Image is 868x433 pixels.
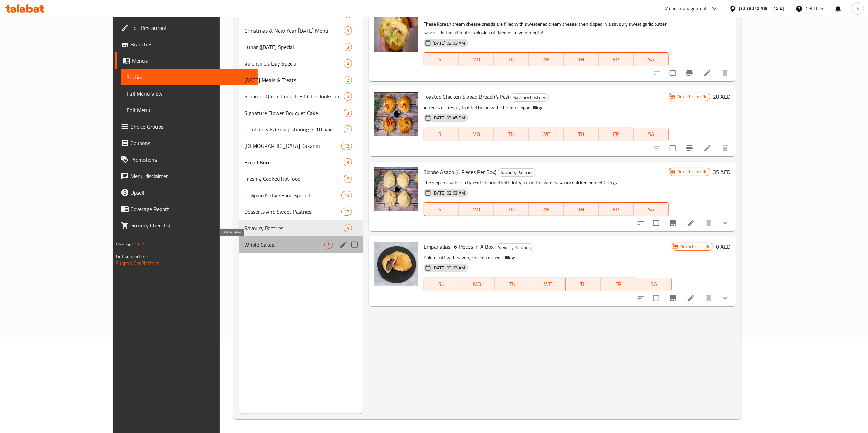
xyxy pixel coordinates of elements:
[130,172,252,180] span: Menu disclaimer
[674,168,710,175] span: Branch specific
[244,125,344,133] span: Combo deals (Group sharing 6-10 pax)
[424,20,669,37] p: These Korean cream cheese breads are filled with sweetened cream cheese, then dipped in a savoury...
[115,20,257,36] a: Edit Restaurant
[244,26,344,35] div: Christmas & New Year 2025 Menu
[344,109,352,117] div: items
[497,55,526,65] span: TU
[739,5,785,12] div: [GEOGRAPHIC_DATA]
[424,167,496,177] span: Siopao Asado (4 Pieces Per Box)
[115,217,257,234] a: Grocery Checklist
[342,192,352,199] span: 16
[430,190,468,196] span: [DATE] 02:03 AM
[239,39,363,55] div: Lunar ([DATE] Special3
[341,208,352,216] div: items
[634,52,669,66] button: SA
[344,92,352,101] div: items
[674,94,710,100] span: Branch specific
[424,52,459,66] button: SU
[666,66,680,80] span: Select to update
[244,191,341,199] span: Philipino Native Food Special
[374,92,418,136] img: Toasted Chicken Siopao Bread (4 Pcs)
[127,90,252,98] span: Full Menu View
[344,224,352,232] div: items
[602,129,631,139] span: FR
[244,241,324,249] span: Whole Cakes
[599,52,634,66] button: FR
[134,240,145,249] span: 1.0.0
[567,129,596,139] span: TH
[239,220,363,236] div: Savoury Pastries4
[459,52,494,66] button: MO
[717,65,733,81] button: delete
[244,208,341,216] span: Desserts And Sweet Pastries
[244,224,344,232] span: Savoury Pastries
[424,242,494,252] span: Empanadas- 6 Pieces In A Box
[115,151,257,168] a: Promotions
[427,279,456,289] span: SU
[344,27,352,34] span: 9
[121,85,257,102] a: Full Menu View
[344,225,352,232] span: 4
[681,65,698,81] button: Branch-specific-item
[599,202,634,216] button: FR
[427,204,456,214] span: SU
[244,175,344,183] span: Freshly Cooked hot food
[681,140,698,156] button: Branch-specific-item
[511,94,549,102] span: Savoury Pastries
[374,242,418,286] img: Empanadas- 6 Pieces In A Box
[637,129,666,139] span: SA
[687,294,695,302] a: Edit menu item
[244,142,341,150] span: [DEMOGRAPHIC_DATA] Kakanin
[116,252,148,261] span: Get support on:
[498,168,536,176] span: Savoury Pastries
[344,26,352,35] div: items
[239,138,363,154] div: [DEMOGRAPHIC_DATA] Kakanin12
[721,294,729,302] svg: Show Choices
[325,242,333,248] span: 5
[244,76,344,84] span: [DATE] Meals & Treats
[116,240,133,249] span: Version:
[132,57,252,65] span: Menus
[494,52,529,66] button: TU
[427,129,456,139] span: SU
[244,92,344,101] span: Summer Quenchers- ICE COLD drinks and desserts
[244,142,341,150] div: Filipino Kakanin
[239,121,363,138] div: Combo deals (Group sharing 6-10 pax)1
[532,204,561,214] span: WE
[530,278,566,291] button: WE
[649,216,663,230] span: Select to update
[529,52,564,66] button: WE
[115,52,257,69] a: Menus
[344,159,352,166] span: 8
[495,244,533,251] span: Savoury Pastries
[665,4,707,13] div: Menu-management
[713,9,731,18] h6: 35 AED
[637,204,666,214] span: SA
[424,278,459,291] button: SU
[713,167,731,177] h6: 35 AED
[703,144,711,152] a: Edit menu item
[533,279,563,289] span: WE
[494,202,529,216] button: TU
[239,203,363,220] div: Desserts And Sweet Pastries17
[427,55,456,65] span: SU
[344,126,352,133] span: 1
[459,202,494,216] button: MO
[130,221,252,230] span: Grocery Checklist
[529,128,564,141] button: WE
[239,72,363,88] div: [DATE] Meals & Treats2
[344,93,352,100] span: 6
[716,242,731,251] h6: 0 AED
[721,219,729,227] svg: Show Choices
[424,202,459,216] button: SU
[344,76,352,84] div: items
[115,36,257,52] a: Branches
[244,109,344,117] span: Signature Flower Bouquet Cake
[239,3,363,256] nav: Menu sections
[701,290,717,306] button: delete
[344,77,352,83] span: 2
[239,171,363,187] div: Freshly Cooked hot food6
[115,135,257,151] a: Coupons
[121,69,257,85] a: Sections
